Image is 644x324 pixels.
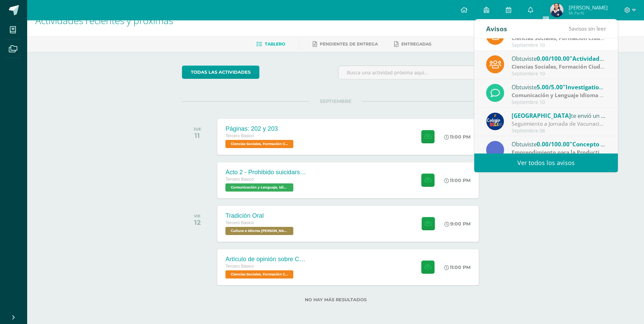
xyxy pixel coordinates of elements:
span: 5.00/5.00 [537,83,563,91]
img: 78603c7beb380294f096518bc3e7acad.png [550,3,564,17]
span: Comunicación y Lenguaje, Idioma Español 'B' [225,183,293,192]
a: Tablero [256,39,285,50]
span: Pendientes de entrega [320,41,378,47]
div: Obtuviste en [512,54,606,63]
span: Ciencias Sociales, Formación Ciudadana e Interculturalidad 'B' [225,270,293,278]
div: | Zona [512,63,606,71]
span: Tercero Básico [225,133,254,138]
div: 11:00 PM [444,177,471,183]
label: No hay más resultados [182,297,489,302]
div: Seguimiento a Jornada de Vacunación: Reciban un cordial saludo. Gracias al buen desarrollo y a la... [512,120,606,128]
span: Tercero Básico [225,220,254,225]
div: Páginas: 202 y 203 [225,125,295,132]
div: | zona [512,91,606,99]
img: 919ad801bb7643f6f997765cf4083301.png [486,112,504,130]
span: [GEOGRAPHIC_DATA] [512,112,571,120]
div: | Zona [512,34,606,42]
div: 12 [194,218,201,227]
div: Septiembre 10 [512,100,606,105]
span: 5 [569,25,572,32]
div: Septiembre 08 [512,128,606,134]
span: 0.00/100.00 [537,140,570,148]
div: | zona teoria [512,148,606,156]
div: te envió un aviso [512,111,606,120]
div: Artículo de opinión sobre Conflicto Armado Interno [225,256,307,263]
div: Acto 2 - Prohibido suicidarse en primavera [225,169,307,176]
input: Busca una actividad próxima aquí... [338,66,489,79]
div: 11:00 PM [444,134,471,140]
div: Septiembre 10 [512,42,606,48]
span: Cultura e Idioma Maya Garífuna o Xinca 'B' [225,227,293,235]
span: SEPTIEMBRE [309,98,362,104]
span: Mi Perfil [569,10,608,16]
span: Entregadas [401,41,431,47]
span: 0.00/100.00 [537,55,570,62]
span: [PERSON_NAME] [569,4,608,11]
a: todas las Actividades [182,66,259,79]
div: VIE [194,214,201,218]
div: Septiembre 10 [512,71,606,77]
span: Actividades recientes y próximas [35,14,173,27]
strong: Emprendimiento para la Productividad [512,148,614,156]
div: 11:00 PM [444,264,471,270]
div: 9:00 PM [444,221,471,227]
div: JUE [194,127,201,131]
span: Tercero Básico [225,264,254,269]
div: Obtuviste en [512,83,606,91]
span: Tercero Básico [225,177,254,182]
div: Tradición Oral [225,212,295,219]
div: Avisos [486,19,507,38]
span: avisos sin leer [569,25,606,32]
div: Obtuviste en [512,140,606,148]
span: Tablero [265,41,285,47]
a: Pendientes de entrega [313,39,378,50]
a: Ver todos los avisos [474,154,618,172]
a: Entregadas [394,39,431,50]
span: Ciencias Sociales, Formación Ciudadana e Interculturalidad 'B' [225,140,293,148]
div: 11 [194,131,201,140]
